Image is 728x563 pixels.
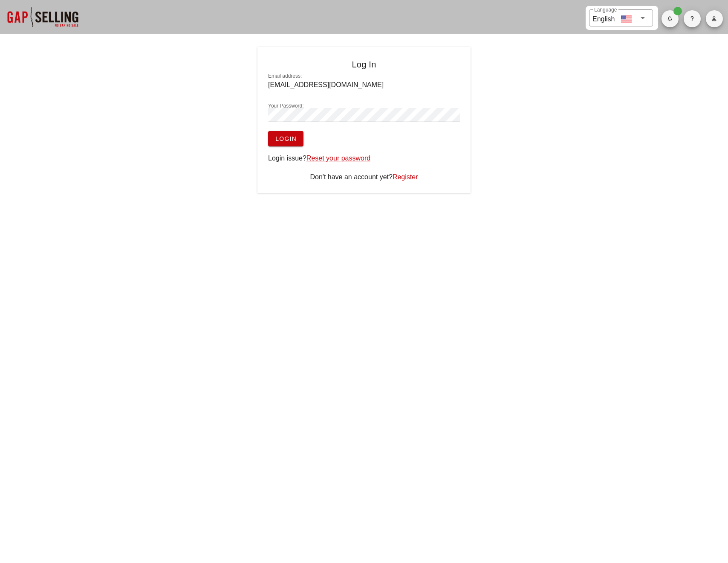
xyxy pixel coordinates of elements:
[268,172,460,182] div: Don't have an account yet?
[306,155,370,162] a: Reset your password
[589,9,653,26] div: LanguageEnglish
[268,103,304,109] label: Your Password:
[592,12,615,24] div: English
[673,7,682,15] span: Badge
[268,131,303,146] button: Login
[393,173,418,181] a: Register
[268,153,460,163] div: Login issue?
[268,58,460,71] h4: Log In
[594,7,617,13] label: Language
[268,73,302,79] label: Email address:
[275,135,297,142] span: Login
